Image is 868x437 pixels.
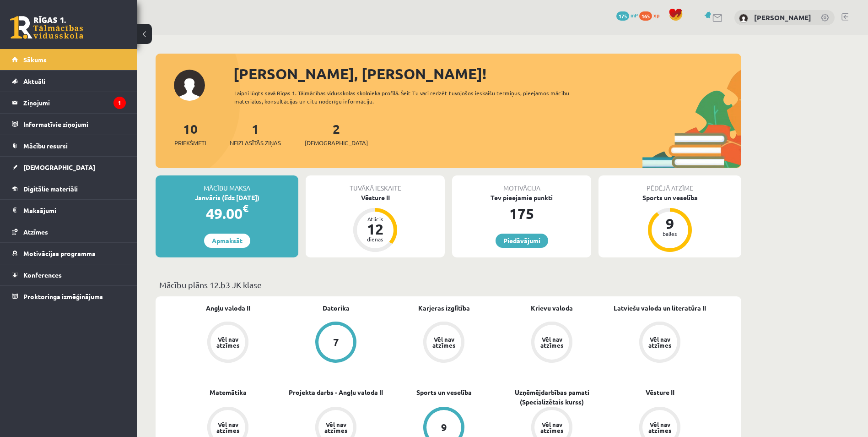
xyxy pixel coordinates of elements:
[614,303,706,313] a: Latviešu valoda un literatūra II
[282,322,390,365] a: 7
[647,336,673,348] div: Vēl nav atzīmes
[23,114,126,135] legend: Informatīvie ziņojumi
[452,175,591,193] div: Motivācija
[23,271,62,279] span: Konferences
[498,388,606,407] a: Uzņēmējdarbības pamati (Specializētais kurss)
[23,142,68,150] span: Mācību resursi
[305,120,368,147] a: 2[DEMOGRAPHIC_DATA]
[174,138,206,147] span: Priekšmeti
[12,200,126,221] a: Maksājumi
[215,336,241,348] div: Vēl nav atzīmes
[174,120,206,147] a: 10Priekšmeti
[361,236,389,242] div: dienas
[616,11,638,19] a: 175 mP
[598,193,741,253] a: Sports un veselība 9 balles
[113,97,126,109] i: 1
[616,11,629,21] span: 175
[646,388,674,397] a: Vēsture II
[243,202,248,215] span: €
[306,175,445,193] div: Tuvākā ieskaite
[441,422,447,432] div: 9
[12,49,126,70] a: Sākums
[323,421,349,433] div: Vēl nav atzīmes
[10,16,83,39] a: Rīgas 1. Tālmācības vidusskola
[390,322,498,365] a: Vēl nav atzīmes
[12,243,126,264] a: Motivācijas programma
[539,421,565,433] div: Vēl nav atzīmes
[230,138,281,147] span: Neizlasītās ziņas
[606,322,714,365] a: Vēl nav atzīmes
[12,135,126,156] a: Mācību resursi
[539,336,565,348] div: Vēl nav atzīmes
[12,157,126,178] a: [DEMOGRAPHIC_DATA]
[230,120,281,147] a: 1Neizlasītās ziņas
[306,193,445,253] a: Vēsture II Atlicis 12 dienas
[361,222,389,236] div: 12
[498,322,606,365] a: Vēl nav atzīmes
[23,185,78,193] span: Digitālie materiāli
[289,388,383,397] a: Projekta darbs - Angļu valoda II
[452,202,591,224] div: 175
[12,286,126,307] a: Proktoringa izmēģinājums
[204,234,250,248] a: Apmaksāt
[23,200,126,221] legend: Maksājumi
[23,163,95,171] span: [DEMOGRAPHIC_DATA]
[156,193,298,202] div: Janvāris (līdz [DATE])
[754,13,811,22] a: [PERSON_NAME]
[156,202,298,224] div: 49.00
[206,303,250,313] a: Angļu valoda II
[531,303,573,313] a: Krievu valoda
[305,138,368,147] span: [DEMOGRAPHIC_DATA]
[639,11,664,19] a: 165 xp
[174,322,282,365] a: Vēl nav atzīmes
[12,71,126,92] a: Aktuāli
[323,303,350,313] a: Datorika
[647,421,673,433] div: Vēl nav atzīmes
[12,221,126,242] a: Atzīmes
[598,175,741,193] div: Pēdējā atzīme
[452,193,591,202] div: Tev pieejamie punkti
[23,228,48,236] span: Atzīmes
[23,249,96,257] span: Motivācijas programma
[431,336,457,348] div: Vēl nav atzīmes
[631,11,638,19] span: mP
[233,63,741,85] div: [PERSON_NAME], [PERSON_NAME]!
[598,193,741,202] div: Sports un veselība
[12,264,126,285] a: Konferences
[333,337,339,347] div: 7
[739,14,748,23] img: Inga Revina
[156,175,298,193] div: Mācību maksa
[416,388,472,397] a: Sports un veselība
[656,216,684,231] div: 9
[12,114,126,135] a: Informatīvie ziņojumi
[234,89,586,105] div: Laipni lūgts savā Rīgas 1. Tālmācības vidusskolas skolnieka profilā. Šeit Tu vari redzēt tuvojošo...
[418,303,470,313] a: Karjeras izglītība
[639,11,652,21] span: 165
[210,388,247,397] a: Matemātika
[656,231,684,236] div: balles
[12,178,126,199] a: Digitālie materiāli
[23,292,103,300] span: Proktoringa izmēģinājums
[496,234,548,248] a: Piedāvājumi
[23,55,47,64] span: Sākums
[23,77,45,85] span: Aktuāli
[306,193,445,202] div: Vēsture II
[23,92,126,113] legend: Ziņojumi
[653,11,659,19] span: xp
[361,216,389,222] div: Atlicis
[12,92,126,113] a: Ziņojumi1
[159,279,738,291] p: Mācību plāns 12.b3 JK klase
[215,421,241,433] div: Vēl nav atzīmes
